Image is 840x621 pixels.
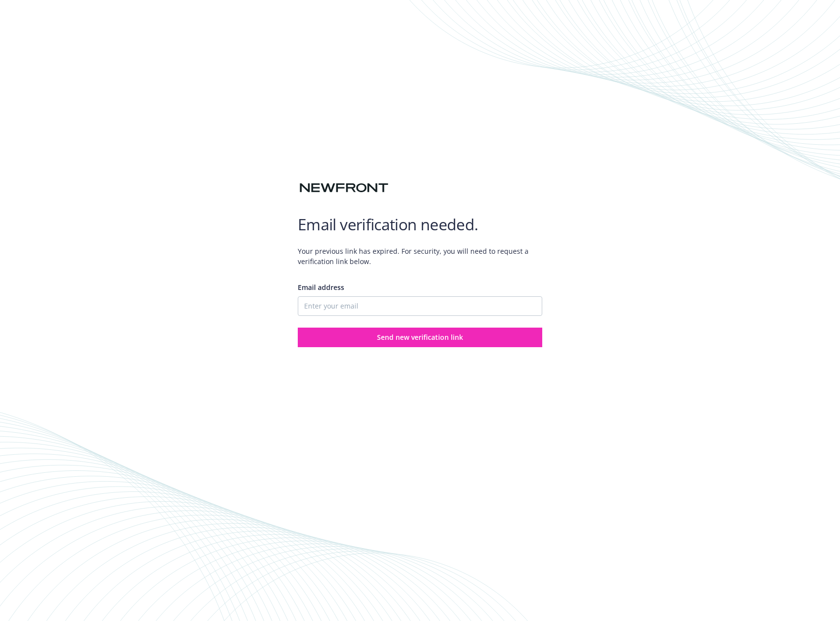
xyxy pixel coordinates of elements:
[298,215,542,234] h1: Email verification needed.
[298,328,542,347] button: Send new verification link
[298,179,390,197] img: Newfront logo
[298,238,542,274] span: Your previous link has expired. For security, you will need to request a verification link below.
[298,283,344,292] span: Email address
[298,296,542,316] input: Enter your email
[377,333,463,342] span: Send new verification link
